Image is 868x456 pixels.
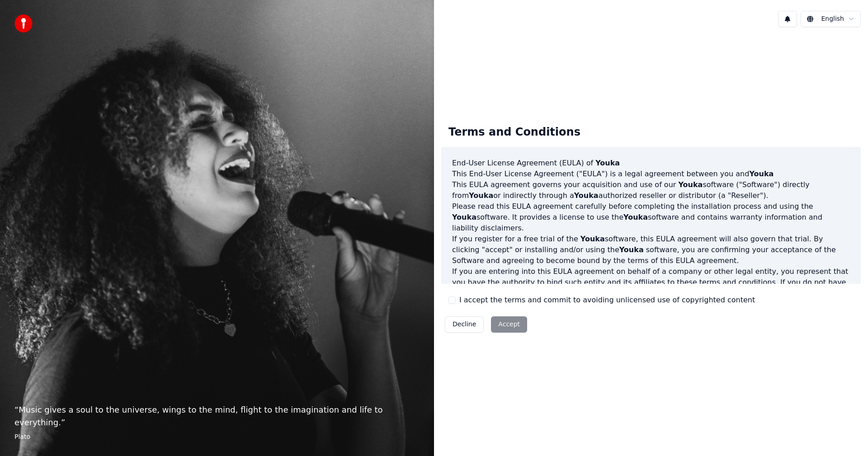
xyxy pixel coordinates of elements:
[14,432,420,442] footer: Plato
[580,235,605,243] span: Youka
[452,234,850,266] p: If you register for a free trial of the software, this EULA agreement will also govern that trial...
[452,201,850,234] p: Please read this EULA agreement carefully before completing the installation process and using th...
[445,316,484,333] button: Decline
[452,213,476,221] span: Youka
[452,169,850,179] p: This End-User License Agreement ("EULA") is a legal agreement between you and
[574,191,599,200] span: Youka
[452,179,850,201] p: This EULA agreement governs your acquisition and use of our software ("Software") directly from o...
[619,245,644,254] span: Youka
[595,159,620,167] span: Youka
[749,169,774,178] span: Youka
[623,213,648,221] span: Youka
[678,180,703,189] span: Youka
[459,295,755,306] label: I accept the terms and commit to avoiding unlicensed use of copyrighted content
[441,118,588,147] div: Terms and Conditions
[452,158,850,169] h3: End-User License Agreement (EULA) of
[14,404,420,429] p: “ Music gives a soul to the universe, wings to the mind, flight to the imagination and life to ev...
[469,191,493,200] span: Youka
[452,266,850,310] p: If you are entering into this EULA agreement on behalf of a company or other legal entity, you re...
[14,14,33,33] img: youka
